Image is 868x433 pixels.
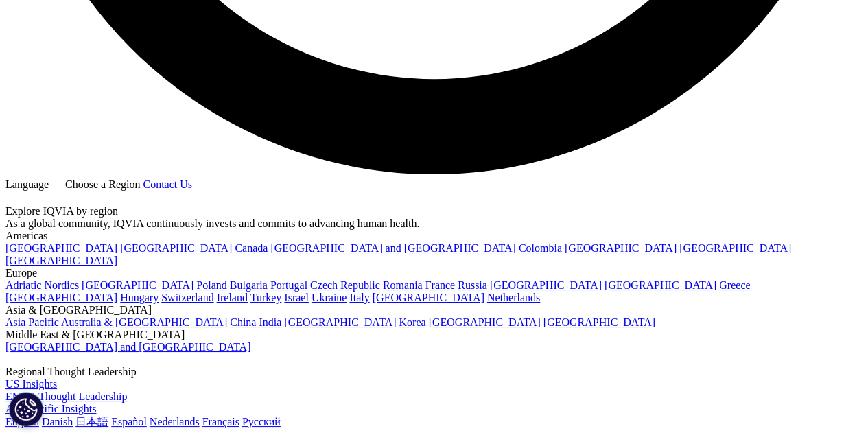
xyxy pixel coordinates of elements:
[120,292,159,303] a: Hungary
[519,242,562,254] a: Colombia
[284,292,309,303] a: Israel
[310,279,380,291] a: Czech Republic
[82,279,193,291] a: [GEOGRAPHIC_DATA]
[349,292,369,303] a: Italy
[458,279,487,291] a: Russia
[143,178,192,190] a: Contact Us
[5,242,117,254] a: [GEOGRAPHIC_DATA]
[217,292,248,303] a: Ireland
[5,341,250,353] a: [GEOGRAPHIC_DATA] and [GEOGRAPHIC_DATA]
[565,242,677,254] a: [GEOGRAPHIC_DATA]
[5,255,117,266] a: [GEOGRAPHIC_DATA]
[383,279,423,291] a: Romania
[428,316,540,328] a: [GEOGRAPHIC_DATA]
[5,292,117,303] a: [GEOGRAPHIC_DATA]
[490,279,602,291] a: [GEOGRAPHIC_DATA]
[75,416,108,428] a: 日本語
[5,218,863,230] div: As a global community, IQVIA continuously invests and commits to advancing human health.
[120,242,232,254] a: [GEOGRAPHIC_DATA]
[250,292,282,303] a: Turkey
[719,279,750,291] a: Greece
[242,416,281,428] a: Русский
[9,392,43,426] button: Cookies Settings
[399,316,425,328] a: Korea
[312,292,347,303] a: Ukraine
[259,316,281,328] a: India
[5,279,41,291] a: Adriatic
[65,178,140,190] span: Choose a Region
[196,279,226,291] a: Poland
[679,242,791,254] a: [GEOGRAPHIC_DATA]
[270,242,515,254] a: [GEOGRAPHIC_DATA] and [GEOGRAPHIC_DATA]
[61,316,227,328] a: Australia & [GEOGRAPHIC_DATA]
[150,416,200,428] a: Nederlands
[487,292,540,303] a: Netherlands
[270,279,307,291] a: Portugal
[235,242,268,254] a: Canada
[5,178,49,190] span: Language
[111,416,147,428] a: Español
[5,403,96,414] a: Asia Pacific Insights
[5,267,863,279] div: Europe
[5,366,863,378] div: Regional Thought Leadership
[5,416,39,428] a: English
[373,292,484,303] a: [GEOGRAPHIC_DATA]
[5,205,863,218] div: Explore IQVIA by region
[425,279,456,291] a: France
[605,279,716,291] a: [GEOGRAPHIC_DATA]
[230,316,256,328] a: China
[5,390,127,402] a: EMEA Thought Leadership
[284,316,396,328] a: [GEOGRAPHIC_DATA]
[5,230,863,242] div: Americas
[543,316,655,328] a: [GEOGRAPHIC_DATA]
[5,316,59,328] a: Asia Pacific
[230,279,268,291] a: Bulgaria
[5,304,863,316] div: Asia & [GEOGRAPHIC_DATA]
[5,378,57,390] a: US Insights
[5,329,863,341] div: Middle East & [GEOGRAPHIC_DATA]
[202,416,239,428] a: Français
[44,279,79,291] a: Nordics
[161,292,213,303] a: Switzerland
[42,416,73,428] a: Danish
